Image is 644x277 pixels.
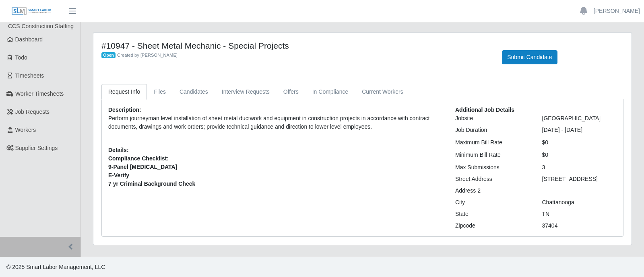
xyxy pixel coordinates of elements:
[536,163,623,172] div: 3
[15,145,58,151] span: Supplier Settings
[15,72,44,79] span: Timesheets
[449,187,536,195] div: Address 2
[15,54,27,61] span: Todo
[108,163,443,171] span: 9-Panel [MEDICAL_DATA]
[101,84,147,100] a: Request Info
[108,114,443,131] p: Perform journeyman level installation of sheet metal ductwork and equipment in construction proje...
[449,222,536,230] div: Zipcode
[101,41,490,51] h4: #10947 - Sheet Metal Mechanic - Special Projects
[502,50,557,64] button: Submit Candidate
[8,23,74,29] span: CCS Construction Staffing
[15,90,64,97] span: Worker Timesheets
[536,198,623,207] div: Chattanooga
[536,222,623,230] div: 37404
[108,155,169,162] b: Compliance Checklist:
[6,264,105,270] span: © 2025 Smart Labor Management, LLC
[305,84,355,100] a: In Compliance
[108,171,443,180] span: E-Verify
[449,175,536,183] div: Street Address
[449,198,536,207] div: City
[536,151,623,159] div: $0
[11,7,52,16] img: SLM Logo
[536,126,623,134] div: [DATE] - [DATE]
[536,138,623,147] div: $0
[449,138,536,147] div: Maximum Bill Rate
[536,175,623,183] div: [STREET_ADDRESS]
[449,114,536,123] div: Jobsite
[215,84,277,100] a: Interview Requests
[117,53,178,57] span: Created by [PERSON_NAME]
[15,36,43,43] span: Dashboard
[147,84,173,100] a: Files
[173,84,215,100] a: Candidates
[108,107,141,113] b: Description:
[108,147,129,153] b: Details:
[455,107,514,113] b: Additional Job Details
[355,84,410,100] a: Current Workers
[536,210,623,218] div: TN
[594,7,640,15] a: [PERSON_NAME]
[449,210,536,218] div: State
[449,163,536,172] div: Max Submissions
[101,52,116,59] span: Open
[536,114,623,123] div: [GEOGRAPHIC_DATA]
[449,151,536,159] div: Minimum Bill Rate
[15,109,50,115] span: Job Requests
[277,84,305,100] a: Offers
[15,127,36,133] span: Workers
[108,180,443,188] span: 7 yr Criminal Background Check
[449,126,536,134] div: Job Duration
